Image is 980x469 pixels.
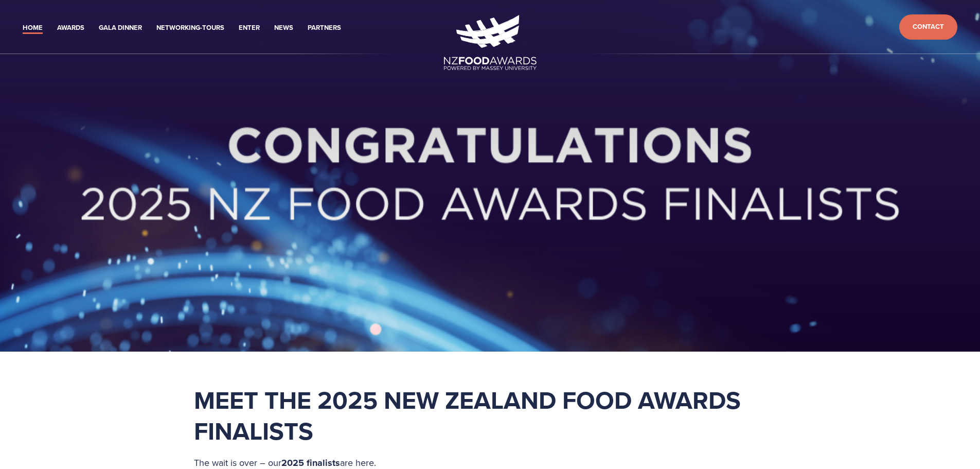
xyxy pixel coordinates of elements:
[308,22,341,34] a: Partners
[194,382,747,449] strong: Meet the 2025 New Zealand Food Awards Finalists
[57,22,84,34] a: Awards
[239,22,260,34] a: Enter
[156,22,224,34] a: Networking-Tours
[274,22,293,34] a: News
[23,22,43,34] a: Home
[99,22,142,34] a: Gala Dinner
[899,14,957,40] a: Contact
